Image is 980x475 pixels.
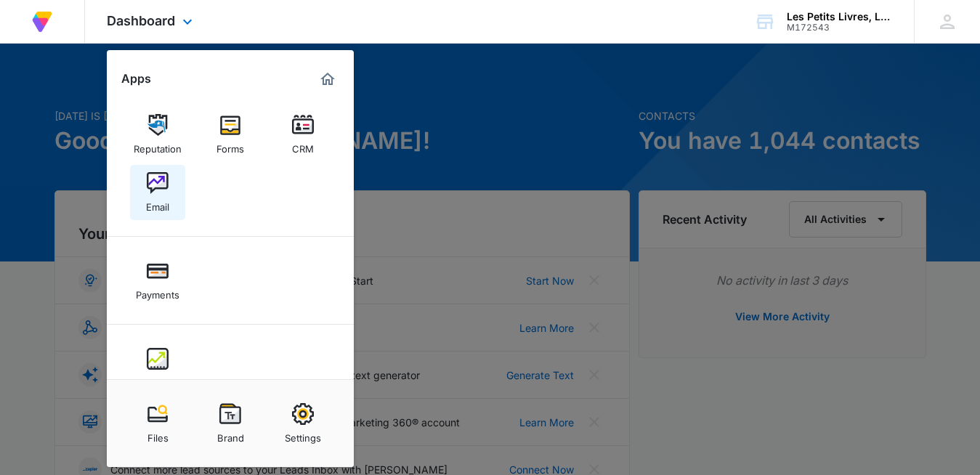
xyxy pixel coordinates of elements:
[130,396,185,451] a: Files
[107,13,175,28] span: Dashboard
[316,68,339,91] a: Marketing 360® Dashboard
[787,23,893,33] div: account id
[132,370,184,389] div: Intelligence
[217,425,244,444] div: Brand
[787,11,893,23] div: account name
[203,396,258,451] a: Brand
[292,136,314,155] div: CRM
[146,194,169,213] div: Email
[275,107,331,162] a: CRM
[216,136,244,155] div: Forms
[285,425,321,444] div: Settings
[147,425,169,444] div: Files
[29,9,55,35] img: Volusion
[130,341,185,396] a: Intelligence
[275,396,331,451] a: Settings
[130,253,185,308] a: Payments
[130,165,185,220] a: Email
[121,72,151,86] h2: Apps
[130,107,185,162] a: Reputation
[203,107,258,162] a: Forms
[136,282,179,301] div: Payments
[134,136,182,155] div: Reputation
